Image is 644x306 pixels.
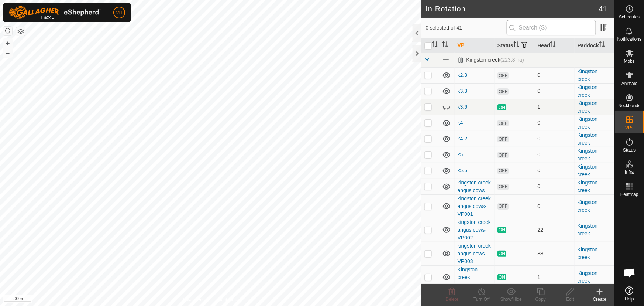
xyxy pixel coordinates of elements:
span: OFF [497,152,509,158]
span: OFF [497,136,509,142]
a: Kingston creek [578,246,597,260]
a: Contact Us [218,296,240,303]
td: 0 [534,115,574,131]
th: VP [455,38,495,53]
td: 88 [534,242,574,265]
a: k4 [458,120,463,126]
a: kingston creek angus cows-VP002 [458,219,491,241]
button: Reset Map [3,27,12,35]
span: Delete [446,297,459,302]
td: 0 [534,131,574,147]
img: Gallagher Logo [9,6,101,19]
a: Privacy Policy [182,296,209,303]
span: OFF [497,88,509,95]
a: Kingston creek [578,270,597,284]
h2: In Rotation [426,4,599,13]
td: 0 [534,178,574,194]
p-sorticon: Activate to sort [550,42,556,48]
p-sorticon: Activate to sort [432,42,438,48]
a: k3.3 [458,88,467,94]
a: Kingston creek [578,100,597,114]
a: Kingston creek escapees [458,266,480,288]
span: Infra [625,170,634,174]
td: 0 [534,194,574,218]
p-sorticon: Activate to sort [442,42,448,48]
button: – [3,48,12,57]
span: (223.8 ha) [500,57,524,63]
span: VPs [625,126,633,130]
span: Help [625,297,634,301]
div: Show/Hide [496,296,526,303]
td: 1 [534,265,574,289]
a: Kingston creek [578,223,597,237]
a: Kingston creek [578,164,597,177]
a: Kingston creek [578,132,597,146]
span: 0 selected of 41 [426,24,507,32]
span: 41 [599,3,607,14]
a: kingston creek angus cows-VP001 [458,195,491,217]
p-sorticon: Activate to sort [599,42,605,48]
p-sorticon: Activate to sort [513,42,519,48]
a: k2.3 [458,72,467,78]
span: Mobs [624,59,635,64]
td: 0 [534,163,574,178]
span: OFF [497,184,509,190]
td: 1 [534,99,574,115]
a: k5 [458,152,463,157]
div: Turn Off [467,296,496,303]
span: Schedules [619,15,640,19]
a: k4.2 [458,136,467,142]
a: Kingston creek [578,180,597,193]
a: Kingston creek [578,199,597,213]
a: Help [615,283,644,304]
a: kingston creek angus cows-VP003 [458,243,491,264]
th: Status [495,38,534,53]
span: Status [623,148,636,152]
span: OFF [497,120,509,126]
span: OFF [497,72,509,79]
span: ON [497,251,506,257]
a: Kingston creek [578,84,597,98]
span: Animals [621,81,637,86]
th: Head [534,38,574,53]
a: k3.6 [458,104,467,110]
td: 0 [534,147,574,163]
button: + [3,39,12,48]
a: k5.5 [458,167,467,173]
td: 22 [534,218,574,242]
th: Paddock [575,38,614,53]
input: Search (S) [507,20,596,35]
span: Heatmap [620,192,638,197]
div: Create [585,296,614,303]
span: Notifications [617,37,641,41]
td: 0 [534,83,574,99]
span: OFF [497,168,509,174]
div: Copy [526,296,555,303]
button: Map Layers [16,27,25,36]
div: Edit [555,296,585,303]
span: ON [497,104,506,110]
a: Kingston creek [578,148,597,161]
td: 0 [534,67,574,83]
span: OFF [497,203,509,210]
span: ON [497,274,506,280]
a: Kingston creek [578,116,597,130]
span: MT [116,9,123,17]
a: kingston creek angus cows [458,180,491,193]
a: Kingston creek [578,68,597,82]
span: Neckbands [618,103,640,108]
div: Kingston creek [458,57,524,63]
span: ON [497,227,506,233]
div: Open chat [619,262,641,284]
